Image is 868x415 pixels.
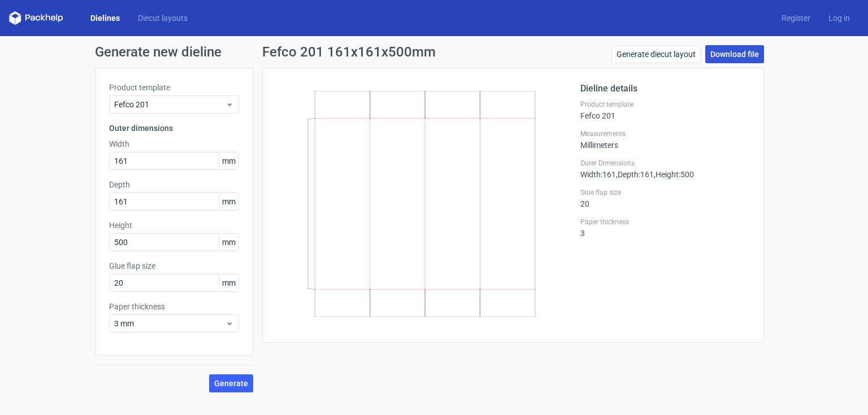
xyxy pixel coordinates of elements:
label: Height [109,220,239,231]
label: Outer Dimensions [580,159,750,168]
span: Width : 161 [580,170,616,179]
label: Glue flap size [109,260,239,272]
div: 3 [580,217,750,238]
span: mm [219,274,238,291]
span: mm [219,193,238,210]
a: Register [772,12,819,24]
a: Diecut layouts [129,12,197,24]
span: mm [219,234,238,251]
label: Width [109,138,239,150]
h2: Dieline details [580,82,750,95]
div: Millimeters [580,129,750,150]
label: Product template [580,100,750,109]
span: , Height : 500 [654,170,694,179]
label: Paper thickness [109,301,239,312]
span: Generate [214,379,248,387]
span: Fefco 201 [114,99,225,110]
span: 3 mm [114,318,225,329]
h3: Outer dimensions [109,123,239,134]
a: Log in [819,12,859,24]
label: Product template [109,82,239,93]
label: Glue flap size [580,188,750,197]
div: Fefco 201 [580,100,750,120]
label: Paper thickness [580,217,750,226]
a: Dielines [81,12,129,24]
label: Measurements [580,129,750,138]
h1: Generate new dieline [95,45,773,59]
a: Download file [705,45,764,63]
span: mm [219,152,238,169]
span: , Depth : 161 [616,170,654,179]
a: Generate diecut layout [611,45,701,63]
button: Generate [209,374,253,392]
div: 20 [580,188,750,208]
h1: Fefco 201 161x161x500mm [262,45,436,59]
label: Depth [109,179,239,190]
